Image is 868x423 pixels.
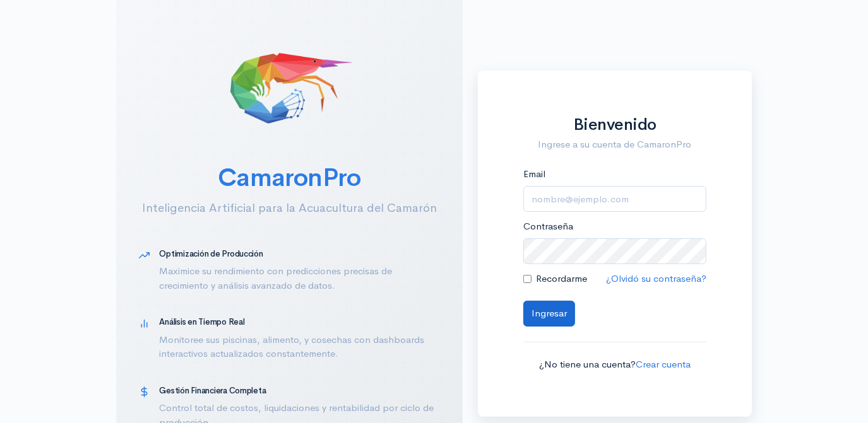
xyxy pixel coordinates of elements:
[523,116,706,134] h1: Bienvenido
[160,264,440,293] p: Maximice su rendimiento con predicciones precisas de crecimiento y análisis avanzado de datos.
[523,357,706,372] p: ¿No tiene una cuenta?
[636,358,691,370] a: Crear cuenta
[606,272,706,284] a: ¿Olvidó su contraseña?
[523,301,575,327] button: Ingresar
[160,318,440,327] h5: Análisis en Tiempo Real
[160,386,440,395] h5: Gestión Financiera Completa
[523,186,706,212] input: nombre@ejemplo.com
[226,23,352,149] img: CamaronPro Logo
[523,167,545,182] label: Email
[160,333,440,361] p: Monitoree sus piscinas, alimento, y cosechas con dashboards interactivos actualizados constanteme...
[523,219,573,234] label: Contraseña
[160,250,440,258] h5: Optimización de Producción
[536,272,587,286] label: Recordarme
[139,164,440,192] h2: CamaronPro
[523,137,706,152] p: Ingrese a su cuenta de CamaronPro
[139,199,440,217] p: Inteligencia Artificial para la Acuacultura del Camarón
